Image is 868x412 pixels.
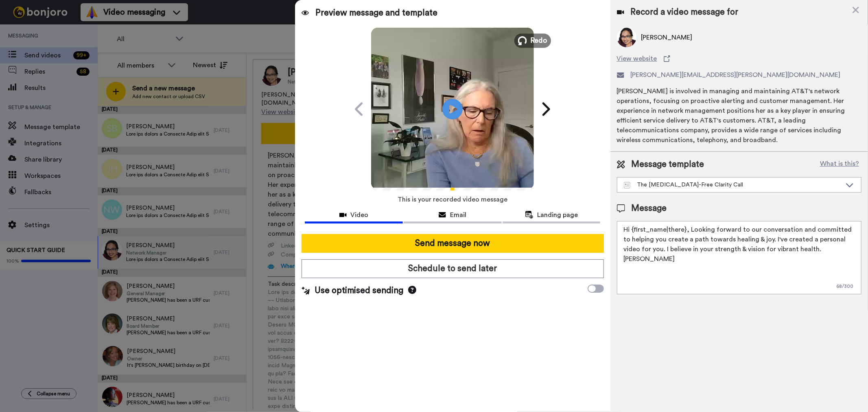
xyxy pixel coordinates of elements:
[302,234,603,253] button: Send message now
[538,210,578,220] span: Landing page
[631,70,841,80] span: [PERSON_NAME][EMAIL_ADDRESS][PERSON_NAME][DOMAIN_NAME]
[632,202,667,215] span: Message
[624,181,842,189] div: The [MEDICAL_DATA]-Free Clarity Call
[351,210,369,220] span: Video
[315,285,403,297] span: Use optimised sending
[617,54,861,64] a: View website
[302,259,603,278] button: Schedule to send later
[624,182,631,188] img: Message-temps.svg
[617,86,861,145] div: [PERSON_NAME] is involved in managing and maintaining AT&T's network operations, focusing on proa...
[632,158,704,171] span: Message template
[818,158,861,171] button: What is this?
[617,221,861,294] textarea: Hi {first_name|there}, Looking forward to our conversation and committed to helping you create a ...
[617,54,657,64] span: View website
[450,210,466,220] span: Email
[398,191,507,208] span: This is your recorded video message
